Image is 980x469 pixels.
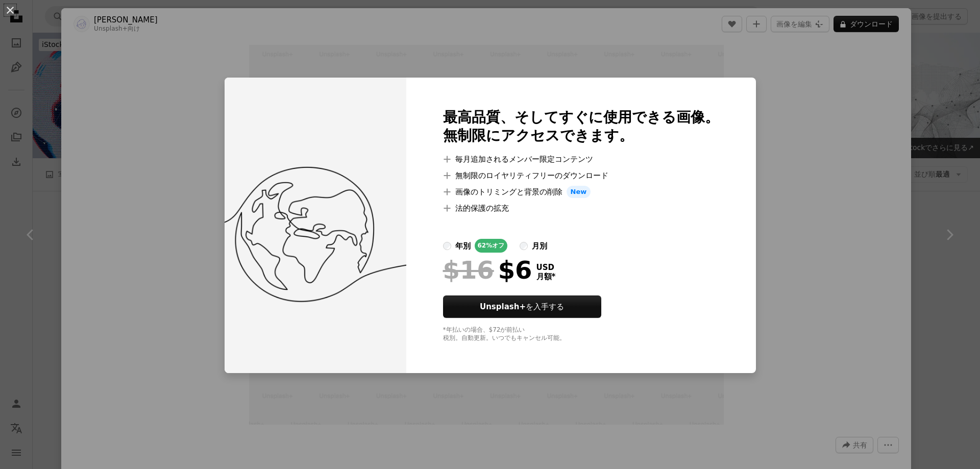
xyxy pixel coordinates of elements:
input: 年別62%オフ [443,242,451,250]
span: USD [536,263,556,272]
h2: 最高品質、そしてすぐに使用できる画像。 無制限にアクセスできます。 [443,108,719,145]
li: 画像のトリミングと背景の削除 [443,186,719,198]
button: Unsplash+を入手する [443,295,601,318]
span: New [567,186,591,198]
div: 月別 [532,240,547,252]
div: 62% オフ [475,239,508,253]
span: $16 [443,257,494,283]
li: 毎月追加されるメンバー限定コンテンツ [443,153,719,165]
img: premium_vector-1734581848375-fa54dfc717a9 [225,78,406,373]
li: 無制限のロイヤリティフリーのダウンロード [443,169,719,182]
strong: Unsplash+ [480,302,526,311]
input: 月別 [520,242,528,250]
div: *年払いの場合、 $72 が前払い 税別。自動更新。いつでもキャンセル可能。 [443,326,719,342]
div: $6 [443,257,532,283]
div: 年別 [455,240,471,252]
li: 法的保護の拡充 [443,202,719,214]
